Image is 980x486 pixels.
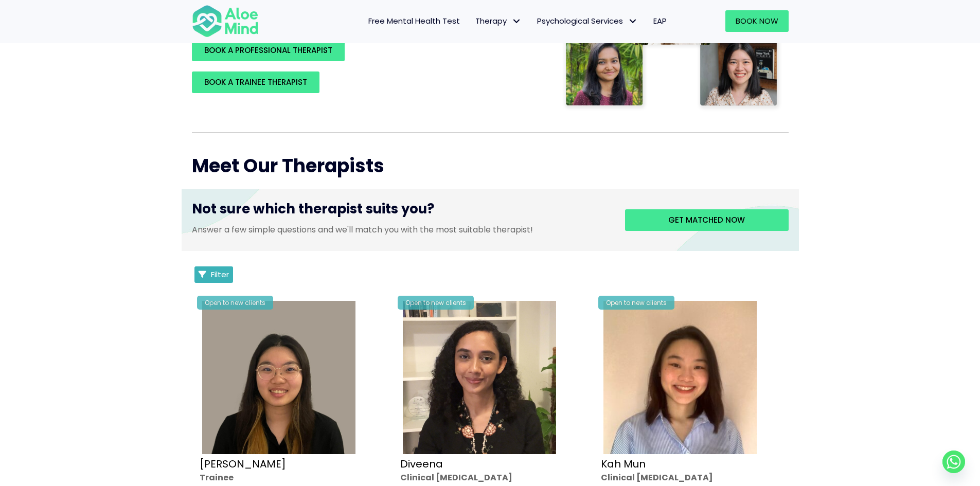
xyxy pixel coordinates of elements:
[529,10,646,32] a: Psychological ServicesPsychological Services: submenu
[272,10,674,32] nav: Menu
[192,200,610,223] h3: Not sure which therapist suits you?
[400,456,443,471] a: Diveena
[509,14,524,29] span: Therapy: submenu
[601,471,781,483] div: Clinical [MEDICAL_DATA]
[197,296,273,310] div: Open to new clients
[625,209,789,231] a: Get matched now
[646,10,674,32] a: EAP
[668,214,745,225] span: Get matched now
[202,301,355,454] img: Profile – Xin Yi
[403,301,556,454] img: IMG_1660 – Diveena Nair
[400,471,580,483] div: Clinical [MEDICAL_DATA]
[192,153,384,179] span: Meet Our Therapists
[598,296,674,310] div: Open to new clients
[368,15,460,26] span: Free Mental Health Test
[475,15,522,26] span: Therapy
[736,15,778,26] span: Book Now
[468,10,529,32] a: TherapyTherapy: submenu
[200,471,380,483] div: Trainee
[537,15,638,26] span: Psychological Services
[601,456,646,471] a: Kah Mun
[192,224,610,236] p: Answer a few simple questions and we'll match you with the most suitable therapist!
[653,15,667,26] span: EAP
[194,266,234,283] button: Filter Listings
[192,40,345,61] a: BOOK A PROFESSIONAL THERAPIST
[200,456,286,471] a: [PERSON_NAME]
[942,451,965,473] a: Whatsapp
[603,301,757,454] img: Kah Mun-profile-crop-300×300
[204,45,332,56] span: BOOK A PROFESSIONAL THERAPIST
[211,269,229,280] span: Filter
[192,71,319,93] a: BOOK A TRAINEE THERAPIST
[361,10,468,32] a: Free Mental Health Test
[626,14,640,29] span: Psychological Services: submenu
[725,10,789,32] a: Book Now
[192,4,259,38] img: Aloe mind Logo
[204,77,307,87] span: BOOK A TRAINEE THERAPIST
[398,296,474,310] div: Open to new clients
